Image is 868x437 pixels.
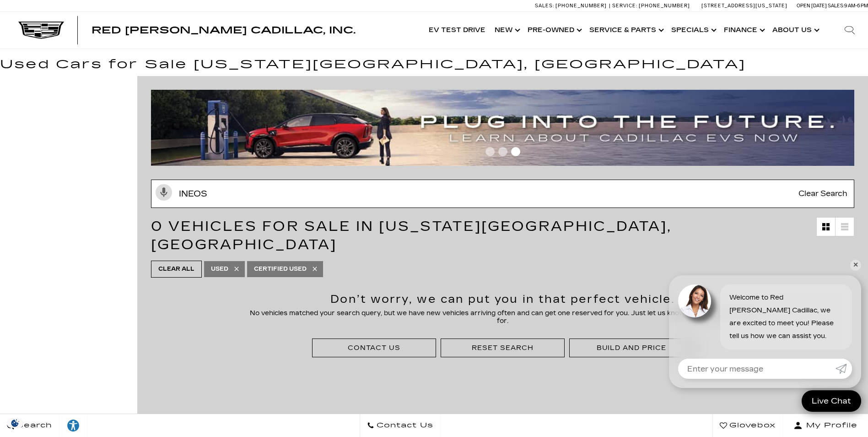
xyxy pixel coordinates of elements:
span: Service: [612,3,637,9]
a: Live Chat [802,390,861,412]
div: Contact Us [312,339,436,357]
a: Red [PERSON_NAME] Cadillac, Inc. [92,26,356,35]
a: Pre-Owned [523,12,585,49]
a: Submit [836,359,852,379]
span: [PHONE_NUMBER] [639,3,690,9]
button: Open user profile menu [783,414,868,437]
span: Sales: [535,3,554,9]
span: Sales: [828,3,844,9]
section: Click to Open Cookie Consent Modal [5,418,26,428]
a: Grid View [817,218,835,236]
div: Build and Price [597,344,666,352]
span: Red [PERSON_NAME] Cadillac, Inc. [92,25,356,36]
img: Agent profile photo [678,284,711,317]
input: Enter your message [678,359,836,379]
div: Contact Us [348,344,400,352]
a: [STREET_ADDRESS][US_STATE] [701,3,787,9]
a: Service & Parts [585,12,667,49]
a: EV Test Drive [424,12,490,49]
div: Reset Search [472,344,534,352]
div: Build and Price [569,339,693,357]
a: Contact Us [360,414,441,437]
span: Contact Us [374,419,433,432]
span: Open [DATE] [797,3,827,9]
img: ev-blog-post-banners4 [151,90,861,166]
svg: Click to toggle on voice search [156,184,172,201]
span: Go to slide 3 [511,147,520,156]
span: Search [14,419,52,432]
div: Reset Search [441,339,565,357]
span: Certified Used [254,263,307,275]
span: 0 Vehicles for Sale in [US_STATE][GEOGRAPHIC_DATA], [GEOGRAPHIC_DATA] [151,218,672,253]
span: Go to slide 2 [498,147,507,156]
span: Glovebox [727,419,776,432]
span: Used [211,263,228,275]
span: 9 AM-6 PM [844,3,868,9]
a: Specials [667,12,719,49]
a: Finance [719,12,768,49]
div: Welcome to Red [PERSON_NAME] Cadillac, we are excited to meet you! Please tell us how we can assi... [720,284,852,350]
div: Search [831,12,868,49]
a: New [490,12,523,49]
span: Go to slide 1 [485,147,495,156]
div: Explore your accessibility options [59,419,87,432]
span: Clear All [158,263,194,275]
a: Service: [PHONE_NUMBER] [609,3,692,8]
a: Sales: [PHONE_NUMBER] [535,3,609,8]
h2: Don’t worry, we can put you in that perfect vehicle. [245,294,760,305]
span: My Profile [803,419,857,432]
input: Search Inventory [151,180,854,208]
a: Glovebox [712,414,783,437]
span: Live Chat [807,396,856,406]
img: Cadillac Dark Logo with Cadillac White Text [18,22,64,39]
img: Opt-Out Icon [5,418,26,428]
a: About Us [768,12,822,49]
a: Explore your accessibility options [59,414,87,437]
p: No vehicles matched your search query, but we have new vehicles arriving often and can get one re... [245,309,760,325]
span: [PHONE_NUMBER] [555,3,607,9]
span: Clear Search [794,180,852,208]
